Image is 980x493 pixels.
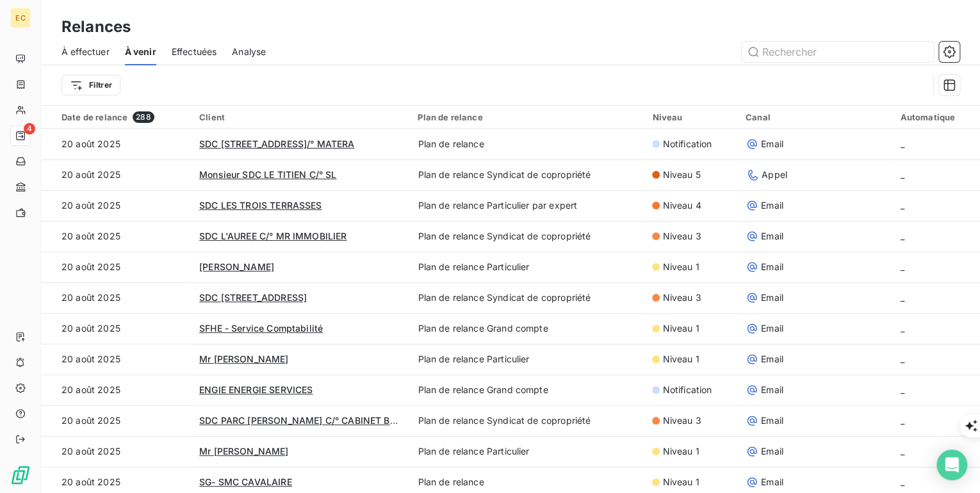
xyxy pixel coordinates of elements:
[900,169,904,180] span: _
[199,476,292,487] span: SG- SMC CAVALAIRE
[761,322,783,335] span: Email
[10,465,31,485] img: Logo LeanPay
[199,112,225,122] span: Client
[662,445,699,458] span: Niveau 1
[662,414,701,427] span: Niveau 3
[761,384,783,396] span: Email
[41,221,192,252] td: 20 août 2025
[900,292,904,303] span: _
[410,252,644,282] td: Plan de relance Particulier
[41,252,192,282] td: 20 août 2025
[410,221,644,252] td: Plan de relance Syndicat de copropriété
[762,168,787,181] span: Appel
[410,405,644,436] td: Plan de relance Syndicat de copropriété
[662,261,699,273] span: Niveau 1
[410,190,644,221] td: Plan de relance Particulier par expert
[199,446,288,457] span: Mr [PERSON_NAME]
[10,8,31,28] div: EC
[61,45,110,58] span: À effectuer
[761,353,783,366] span: Email
[199,169,336,180] span: Monsieur SDC LE TITIEN C/° SL
[199,415,426,426] span: SDC PARC [PERSON_NAME] C/° CABINET BERTHOZ
[41,436,192,467] td: 20 août 2025
[662,353,699,366] span: Niveau 1
[761,199,783,212] span: Email
[418,112,637,122] div: Plan de relance
[41,405,192,436] td: 20 août 2025
[742,42,934,62] input: Rechercher
[199,230,347,241] span: SDC L'AUREE C/° MR IMMOBILIER
[41,282,192,313] td: 20 août 2025
[746,112,885,122] div: Canal
[761,445,783,458] span: Email
[900,230,904,241] span: _
[900,112,972,122] div: Automatique
[900,446,904,457] span: _
[61,111,184,123] div: Date de relance
[761,414,783,427] span: Email
[199,384,313,395] span: ENGIE ENERGIE SERVICES
[410,129,644,159] td: Plan de relance
[199,323,323,334] span: SFHE - Service Comptabilité
[410,282,644,313] td: Plan de relance Syndicat de copropriété
[936,449,967,480] div: Open Intercom Messenger
[652,112,730,122] div: Niveau
[41,313,192,344] td: 20 août 2025
[900,323,904,334] span: _
[61,75,120,95] button: Filtrer
[410,159,644,190] td: Plan de relance Syndicat de copropriété
[41,344,192,375] td: 20 août 2025
[900,200,904,211] span: _
[662,230,701,243] span: Niveau 3
[662,168,700,181] span: Niveau 5
[410,375,644,405] td: Plan de relance Grand compte
[900,476,904,487] span: _
[199,261,274,272] span: [PERSON_NAME]
[662,138,712,150] span: Notification
[761,230,783,243] span: Email
[24,123,35,134] span: 4
[41,190,192,221] td: 20 août 2025
[410,344,644,375] td: Plan de relance Particulier
[900,261,904,272] span: _
[199,292,307,303] span: SDC [STREET_ADDRESS]
[410,313,644,344] td: Plan de relance Grand compte
[10,125,30,146] a: 4
[199,200,322,211] span: SDC LES TROIS TERRASSES
[761,476,783,489] span: Email
[662,476,699,489] span: Niveau 1
[900,415,904,426] span: _
[761,291,783,304] span: Email
[41,375,192,405] td: 20 août 2025
[900,353,904,364] span: _
[662,199,701,212] span: Niveau 4
[900,384,904,395] span: _
[662,384,712,396] span: Notification
[199,138,354,149] span: SDC [STREET_ADDRESS]/° MATERA
[410,436,644,467] td: Plan de relance Particulier
[61,15,131,38] h3: Relances
[761,138,783,150] span: Email
[125,45,156,58] span: À venir
[41,129,192,159] td: 20 août 2025
[232,45,266,58] span: Analyse
[199,353,288,364] span: Mr [PERSON_NAME]
[662,291,701,304] span: Niveau 3
[761,261,783,273] span: Email
[172,45,217,58] span: Effectuées
[662,322,699,335] span: Niveau 1
[41,159,192,190] td: 20 août 2025
[900,138,904,149] span: _
[133,111,154,123] span: 288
